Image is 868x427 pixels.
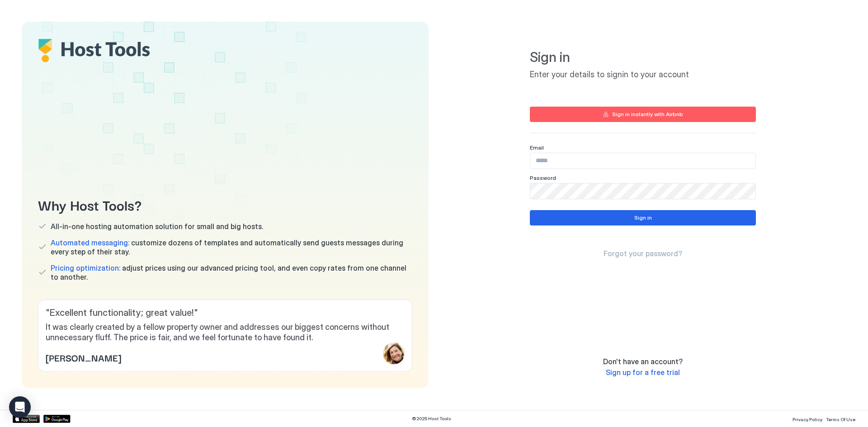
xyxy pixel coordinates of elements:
a: Sign up for a free trial [606,368,680,377]
span: Sign up for a free trial [606,368,680,377]
span: adjust prices using our advanced pricing tool, and even copy rates from one channel to another. [51,263,412,282]
span: Automated messaging: [51,238,129,247]
span: Password [530,174,556,181]
span: © 2025 Host Tools [412,416,451,422]
a: Google Play Store [43,415,71,423]
span: Email [530,144,544,151]
div: profile [383,343,405,364]
span: Privacy Policy [793,417,822,422]
span: Pricing optimization: [51,263,120,272]
input: Input Field [530,153,755,169]
span: It was clearly created by a fellow property owner and addresses our biggest concerns without unne... [46,322,405,343]
div: Sign in [634,214,652,222]
span: All-in-one hosting automation solution for small and big hosts. [51,222,263,231]
a: Terms Of Use [826,414,855,423]
a: App Store [13,415,40,423]
button: Sign in instantly with Airbnb [530,107,756,122]
span: Enter your details to signin to your account [530,70,756,80]
span: customize dozens of templates and automatically send guests messages during every step of their s... [51,238,412,256]
span: Don't have an account? [603,357,683,366]
button: Sign in [530,210,756,225]
span: Terms Of Use [826,417,855,422]
span: Sign in [530,49,756,66]
a: Privacy Policy [793,414,822,423]
span: " Excellent functionality; great value! " [46,307,405,319]
div: Sign in instantly with Airbnb [612,110,683,118]
span: [PERSON_NAME] [46,351,121,364]
a: Forgot your password? [604,249,682,258]
div: Open Intercom Messenger [9,396,31,418]
span: Why Host Tools? [38,194,412,215]
input: Input Field [530,183,755,199]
